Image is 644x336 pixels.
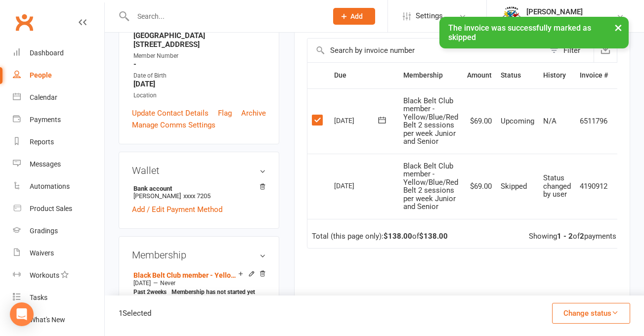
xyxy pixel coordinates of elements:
span: Add [350,12,363,20]
h3: Membership [132,250,266,260]
div: weeks [131,289,169,295]
a: Workouts [13,264,104,287]
a: Flag [218,107,232,119]
div: — [131,279,266,287]
span: Past 2 [133,289,150,295]
div: Dashboard [30,49,64,57]
strong: 1 - 2 [557,232,573,241]
a: Gradings [13,220,104,242]
a: Reports [13,131,104,153]
li: [PERSON_NAME] [132,183,266,201]
div: 1 [119,307,151,319]
div: Tasks [30,294,47,301]
div: Showing of payments [529,232,616,241]
a: Waivers [13,242,104,264]
button: Change status [552,303,630,324]
a: Black Belt Club member - Yellow/Blue/Red Belt 2 sessions per week Junior and Senior [133,271,238,279]
div: Open Intercom Messenger [10,302,34,326]
div: Date of Birth [133,71,266,81]
a: Manage Comms Settings [132,119,215,131]
strong: - [133,60,266,69]
div: Location [133,91,266,100]
strong: $138.00 [419,232,448,241]
div: The invoice was successfully marked as skipped [439,17,629,48]
strong: 2 [580,232,584,241]
a: People [13,64,104,86]
a: Dashboard [13,42,104,64]
a: Clubworx [12,10,37,35]
td: $69.00 [463,88,496,154]
span: Upcoming [501,117,534,126]
div: [DATE] [334,178,380,193]
span: Never [160,280,175,287]
th: History [539,63,575,88]
img: thumb_image1638236014.png [502,6,521,26]
a: Product Sales [13,198,104,220]
a: Tasks [13,287,104,309]
div: Reports [30,138,54,146]
div: Total (this page only): of [312,232,448,241]
span: Status changed by user [543,173,571,199]
h3: Wallet [132,165,266,176]
th: Invoice # [575,63,612,88]
td: 6511796 [575,88,612,154]
span: Settings [416,5,443,27]
div: Waivers [30,249,54,257]
div: [DATE] [334,113,380,128]
strong: $138.00 [384,232,412,241]
div: [PERSON_NAME] [526,7,616,16]
span: Black Belt Club member - Yellow/Blue/Red Belt 2 sessions per week Junior and Senior [403,162,458,211]
span: [DATE] [133,280,151,287]
div: Member Number [133,51,266,61]
td: 4190912 [575,154,612,219]
div: People [30,71,52,79]
strong: Bank account [133,185,261,192]
a: What's New [13,309,104,331]
span: Selected [123,309,151,318]
th: Status [496,63,539,88]
div: Product Sales [30,205,72,212]
a: Messages [13,153,104,175]
th: Membership [399,63,463,88]
a: Add / Edit Payment Method [132,204,222,215]
a: Update Contact Details [132,107,209,119]
strong: Membership has not started yet [172,289,255,295]
div: Payments [30,116,61,124]
span: xxxx 7205 [183,192,211,200]
div: Calendar [30,93,57,101]
a: Payments [13,109,104,131]
a: Automations [13,175,104,198]
button: × [609,17,627,38]
span: N/A [543,117,557,126]
strong: [DATE] [133,80,266,88]
th: Due [330,63,399,88]
div: Workouts [30,271,59,279]
input: Search... [130,9,320,23]
button: Add [333,8,375,25]
div: [PERSON_NAME] Taekwondo [526,16,616,25]
a: Archive [241,107,266,119]
th: Amount [463,63,496,88]
div: Automations [30,182,70,190]
div: Messages [30,160,61,168]
a: Calendar [13,86,104,109]
div: Gradings [30,227,58,235]
span: Skipped [501,182,527,191]
td: $69.00 [463,154,496,219]
div: What's New [30,316,65,324]
span: Black Belt Club member - Yellow/Blue/Red Belt 2 sessions per week Junior and Senior [403,96,458,146]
